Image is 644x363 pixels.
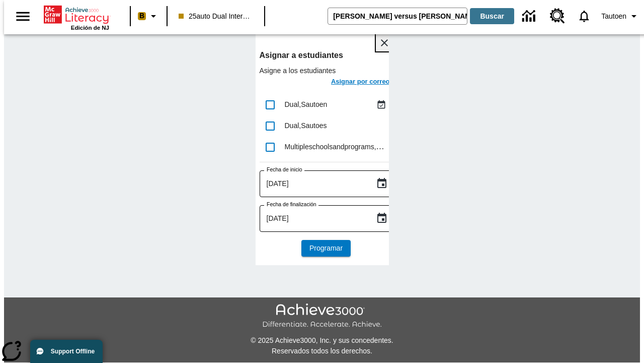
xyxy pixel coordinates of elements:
[285,122,327,130] span: Dual , Sautoes
[285,99,374,110] div: Dual, Sautoen
[256,30,389,265] div: lesson details
[134,7,164,25] button: Boost El color de la clase es melocotón. Cambiar el color de la clase.
[30,340,103,363] button: Support Offline
[71,25,109,31] span: Edición de NJ
[179,11,253,22] span: 25auto Dual International
[44,5,109,25] a: Portada
[44,4,109,31] div: Portada
[544,3,571,30] a: Centro de recursos, Se abrirá en una pestaña nueva.
[260,205,368,232] input: DD-MMMM-YYYY
[285,100,328,108] span: Dual , Sautoen
[267,166,302,173] label: Fecha de inicio
[328,8,467,24] input: Buscar campo
[260,170,368,197] input: DD-MMMM-YYYY
[470,8,514,24] button: Buscar
[301,240,351,257] button: Programar
[51,348,95,355] span: Support Offline
[262,304,382,329] img: Achieve3000 Differentiate Accelerate Achieve
[8,2,38,31] button: Abrir el menú lateral
[376,34,393,51] button: Cerrar
[571,3,597,29] a: Notificaciones
[285,142,403,151] span: Multipleschoolsandprograms , Sautoen
[331,76,390,88] h6: Asignar por correo
[516,3,544,30] a: Centro de información
[328,76,393,90] button: Asignar por correo
[267,201,316,208] label: Fecha de finalización
[285,142,389,152] div: Multipleschoolsandprograms, Sautoen
[260,48,393,63] h6: Asignar a estudiantes
[309,243,343,254] span: Programar
[285,120,389,131] div: Dual, Sautoes
[139,10,144,22] span: B
[4,346,640,356] p: Reservados todos los derechos.
[260,66,393,76] p: Asigne a los estudiantes
[597,7,644,25] button: Perfil/Configuración
[4,335,640,346] p: © 2025 Achieve3000, Inc. y sus concedentes.
[601,11,626,22] span: Tautoen
[372,173,392,194] button: Choose date, selected date is 1 sep 2025
[372,208,392,228] button: Choose date, selected date is 1 sep 2025
[374,97,389,112] button: Asignado 1 sept al 1 sept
